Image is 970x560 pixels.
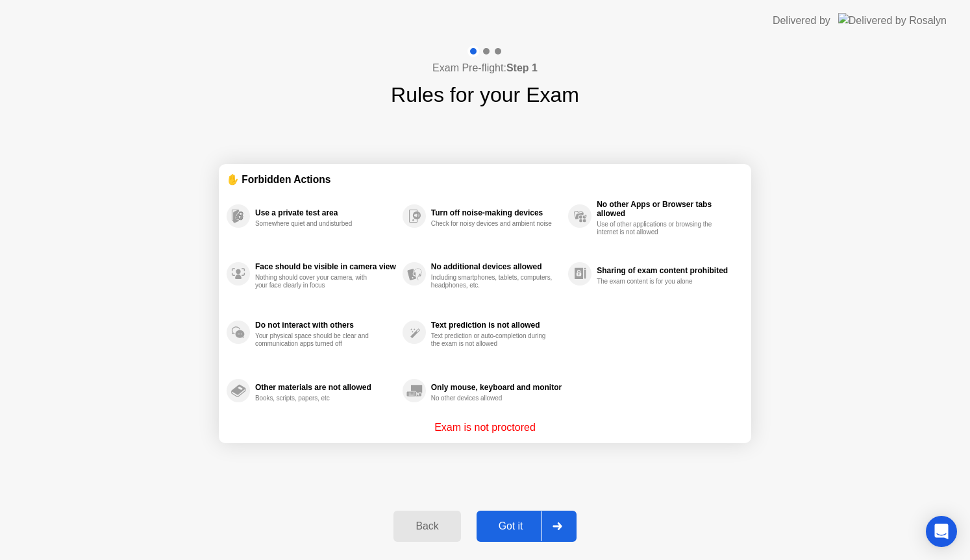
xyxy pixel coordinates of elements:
div: No other Apps or Browser tabs allowed [597,200,737,218]
div: Back [397,520,456,532]
div: Books, scripts, papers, etc [255,395,378,402]
button: Back [393,511,460,542]
div: Only mouse, keyboard and monitor [431,383,562,392]
h1: Rules for your Exam [391,79,579,110]
div: The exam content is for you alone [597,278,719,286]
div: Delivered by [773,13,830,29]
b: Step 1 [506,62,538,73]
div: Your physical space should be clear and communication apps turned off [255,332,378,348]
div: Other materials are not allowed [255,383,396,392]
div: Face should be visible in camera view [255,262,396,271]
h4: Exam Pre-flight: [432,60,538,76]
div: No other devices allowed [431,395,554,402]
div: Use of other applications or browsing the internet is not allowed [597,221,719,236]
div: No additional devices allowed [431,262,562,271]
div: Including smartphones, tablets, computers, headphones, etc. [431,274,554,289]
button: Got it [477,511,577,542]
div: Turn off noise-making devices [431,208,562,217]
div: Nothing should cover your camera, with your face clearly in focus [255,274,378,289]
div: Do not interact with others [255,321,396,330]
img: Delivered by Rosalyn [838,13,947,28]
div: Sharing of exam content prohibited [597,266,737,275]
div: Somewhere quiet and undisturbed [255,220,378,228]
div: Open Intercom Messenger [926,516,957,547]
p: Exam is not proctored [434,420,536,435]
div: Use a private test area [255,208,396,217]
div: Text prediction is not allowed [431,321,562,330]
div: ✋ Forbidden Actions [227,172,743,187]
div: Got it [480,520,541,532]
div: Check for noisy devices and ambient noise [431,220,554,228]
div: Text prediction or auto-completion during the exam is not allowed [431,332,554,348]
